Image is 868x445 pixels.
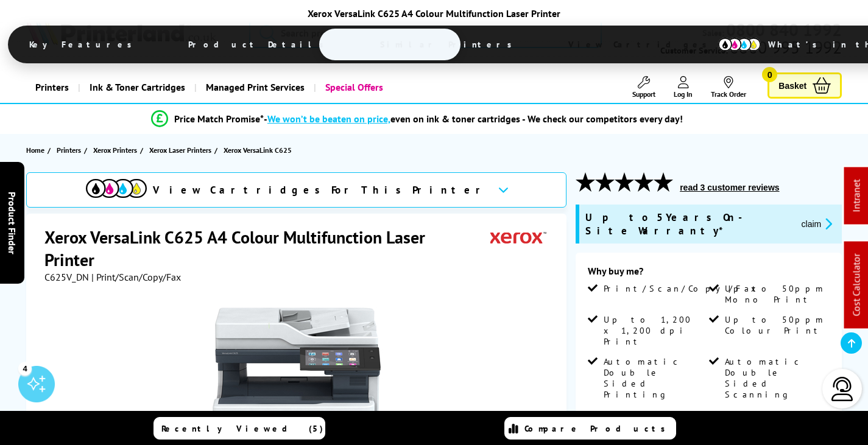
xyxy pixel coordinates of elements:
[26,144,44,156] span: Home
[44,271,89,283] span: C625V_DN
[57,144,81,156] span: Printers
[161,423,323,434] span: Recently Viewed (5)
[850,180,863,212] a: Intranet
[725,314,828,336] span: Up to 50ppm Colour Print
[6,108,828,130] li: modal_Promise
[504,417,676,440] a: Compare Products
[57,144,84,156] a: Printers
[26,144,48,156] a: Home
[490,226,546,248] img: Xerox
[524,423,672,434] span: Compare Products
[725,356,828,400] span: Automatic Double Sided Scanning
[588,265,830,283] div: Why buy me?
[267,113,390,125] span: We won’t be beaten on price,
[174,113,264,125] span: Price Match Promise*
[18,362,32,375] div: 4
[725,283,828,305] span: Up to 50ppm Mono Print
[674,89,693,99] span: Log In
[93,144,140,156] a: Xerox Printers
[632,89,655,99] span: Support
[604,283,760,294] span: Print/Scan/Copy/Fax
[674,76,693,99] a: Log In
[26,72,78,103] a: Printers
[170,30,348,59] span: Product Details
[711,76,746,99] a: Track Order
[676,182,783,193] button: read 3 customer reviews
[8,7,861,19] div: Xerox VersaLink C625 A4 Colour Multifunction Laser Printer
[762,67,777,82] span: 0
[362,30,537,59] span: Similar Printers
[78,72,194,103] a: Ink & Toner Cartridges
[550,29,736,60] span: View Cartridges
[194,72,314,103] a: Managed Print Services
[850,254,863,317] a: Cost Calculator
[798,217,836,231] button: promo-description
[264,113,683,125] div: - even on ink & toner cartridges - We check our competitors every day!
[93,144,137,156] span: Xerox Printers
[153,183,488,197] span: View Cartridges For This Printer
[314,72,392,103] a: Special Offers
[604,356,707,400] span: Automatic Double Sided Printing
[224,144,292,156] span: Xerox VersaLink C625
[585,211,791,237] span: Up to 5 Years On-Site Warranty*
[149,144,211,156] span: Xerox Laser Printers
[830,377,855,401] img: user-headset-light.svg
[6,191,18,254] span: Product Finder
[224,144,295,156] a: Xerox VersaLink C625
[718,38,761,51] img: cmyk-icon.svg
[153,417,325,440] a: Recently Viewed (5)
[149,144,214,156] a: Xerox Laser Printers
[90,72,185,103] span: Ink & Toner Cartridges
[44,226,490,271] h1: Xerox VersaLink C625 A4 Colour Multifunction Laser Printer
[86,179,147,198] img: View Cartridges
[632,76,655,99] a: Support
[91,271,181,283] span: | Print/Scan/Copy/Fax
[778,77,806,94] span: Basket
[11,30,157,59] span: Key Features
[604,314,707,347] span: Up to 1,200 x 1,200 dpi Print
[767,72,842,99] a: Basket 0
